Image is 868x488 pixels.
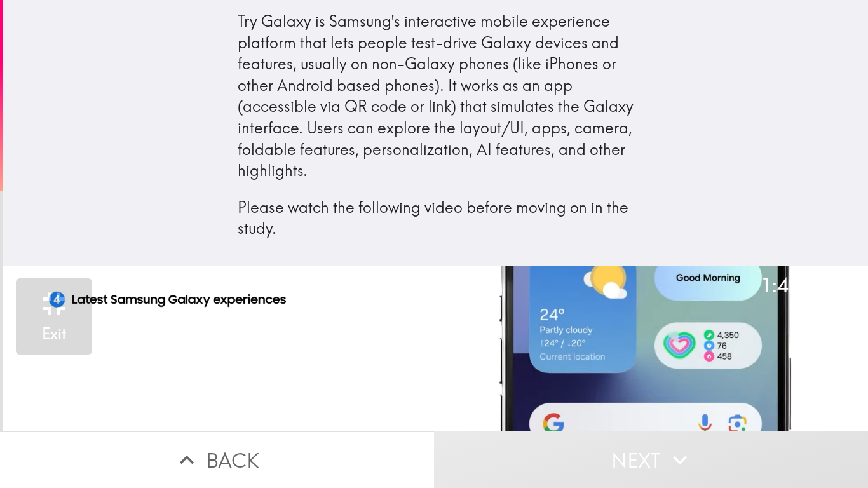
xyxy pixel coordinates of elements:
[761,272,858,299] div: 1:42 / 2:49
[238,11,634,240] div: Try Galaxy is Samsung's interactive mobile experience platform that lets people test-drive Galaxy...
[238,197,634,240] p: Please watch the following video before moving on in the study.
[434,431,868,488] button: Next
[42,323,66,345] h5: Exit
[16,278,92,355] button: Exit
